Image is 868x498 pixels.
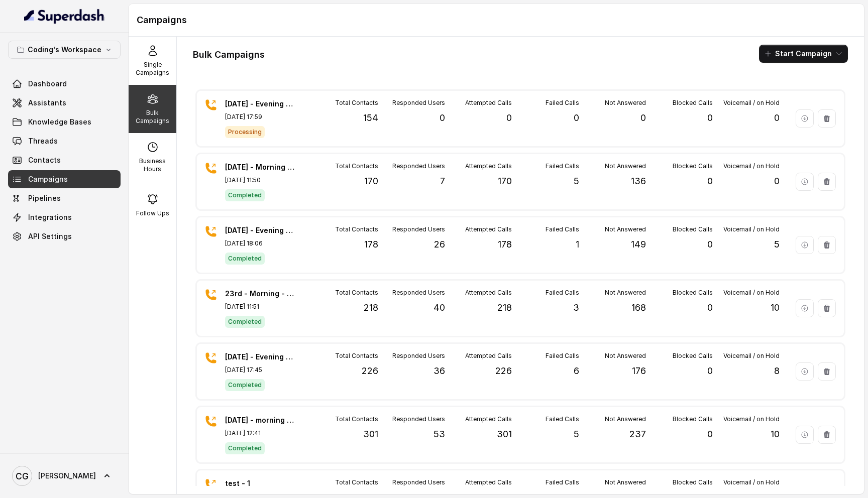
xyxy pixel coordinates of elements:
p: Voicemail / on Hold [723,415,780,423]
p: Voicemail / on Hold [723,478,780,486]
span: Completed [225,379,265,391]
a: [PERSON_NAME] [8,462,121,490]
p: Attempted Calls [465,99,512,107]
p: 0 [707,174,713,188]
p: [DATE] 11:50 [225,176,295,184]
a: Knowledge Bases [8,113,121,131]
p: Responded Users [392,415,445,423]
p: Coding's Workspace [28,44,101,56]
span: [PERSON_NAME] [38,471,96,481]
p: Not Answered [605,99,646,107]
p: Blocked Calls [673,225,713,233]
p: Not Answered [605,352,646,360]
p: Blocked Calls [673,289,713,297]
p: 23rd - Morning - 218 [225,289,295,299]
p: Responded Users [392,352,445,360]
text: CG [16,471,29,481]
a: Campaigns [8,170,121,188]
p: 149 [631,237,646,252]
span: Dashboard [28,79,67,89]
h1: Campaigns [137,12,856,28]
span: Campaigns [28,174,68,184]
p: Single Campaigns [133,61,172,77]
p: Not Answered [605,415,646,423]
button: Coding's Workspace [8,41,121,59]
p: 176 [632,364,646,378]
p: 5 [774,237,780,252]
span: Threads [28,136,58,146]
p: Attempted Calls [465,225,512,233]
p: Responded Users [392,99,445,107]
p: Total Contacts [335,162,378,170]
p: test - 1 [225,478,295,488]
span: Processing [225,126,265,138]
p: 0 [640,111,646,125]
a: Dashboard [8,75,121,93]
p: 0 [707,301,713,315]
p: 170 [364,174,378,188]
p: 10 [771,301,780,315]
p: Not Answered [605,478,646,486]
p: [DATE] 17:59 [225,113,295,121]
img: light.svg [24,8,105,24]
p: Blocked Calls [673,415,713,423]
p: 26 [434,237,445,252]
span: Completed [225,253,265,265]
p: Failed Calls [546,289,579,297]
p: Voicemail / on Hold [723,352,780,360]
p: Attempted Calls [465,478,512,486]
p: Failed Calls [546,478,579,486]
p: Responded Users [392,162,445,170]
p: [DATE] 12:41 [225,429,295,437]
p: 0 [707,364,713,378]
p: Total Contacts [335,352,378,360]
a: Integrations [8,208,121,226]
span: Completed [225,442,265,454]
a: Assistants [8,94,121,112]
p: 7 [440,174,445,188]
p: 178 [498,237,512,252]
p: Blocked Calls [673,352,713,360]
p: Voicemail / on Hold [723,289,780,297]
p: 0 [440,111,445,125]
p: 0 [506,111,512,125]
p: [DATE] 17:45 [225,366,295,374]
p: Not Answered [605,225,646,233]
p: 36 [433,364,445,378]
p: 5 [574,427,579,441]
p: 1 [576,237,579,252]
button: Start Campaign [759,45,848,63]
p: Not Answered [605,289,646,297]
p: Total Contacts [335,289,378,297]
p: Voicemail / on Hold [723,162,780,170]
p: Voicemail / on Hold [723,99,780,107]
p: Follow Ups [136,209,169,217]
p: Failed Calls [546,162,579,170]
p: 3 [573,301,579,315]
p: 0 [774,174,780,188]
p: 10 [771,427,780,441]
a: Threads [8,132,121,150]
p: 40 [433,301,445,315]
p: Not Answered [605,162,646,170]
p: Blocked Calls [673,478,713,486]
span: Completed [225,189,265,201]
span: Integrations [28,212,72,222]
p: 168 [631,301,646,315]
p: Voicemail / on Hold [723,225,780,233]
p: 237 [629,427,646,441]
p: 301 [497,427,512,441]
p: Failed Calls [546,352,579,360]
p: Failed Calls [546,225,579,233]
p: Business Hours [133,157,172,173]
p: 226 [362,364,378,378]
span: Completed [225,316,265,328]
span: Contacts [28,155,61,165]
span: Pipelines [28,193,61,203]
p: Bulk Campaigns [133,109,172,125]
p: [DATE] - Evening - 154 [225,99,295,109]
p: 136 [631,174,646,188]
p: [DATE] - Evening - 178 [225,225,295,235]
a: Pipelines [8,189,121,207]
span: Assistants [28,98,66,108]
